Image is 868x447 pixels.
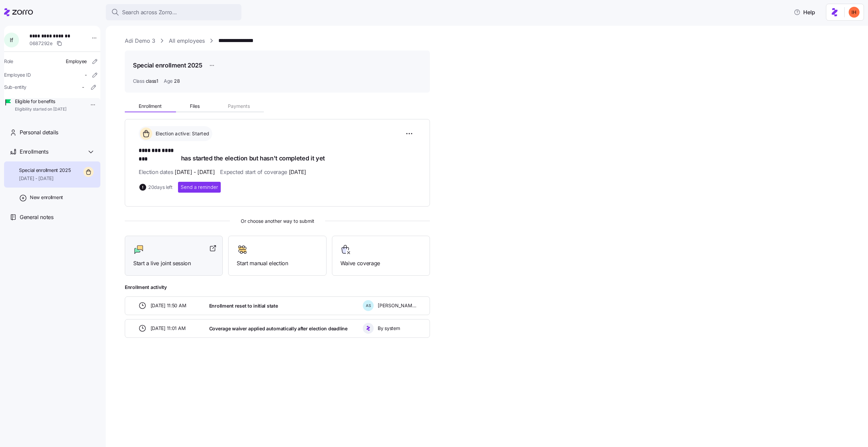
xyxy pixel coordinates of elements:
[164,78,173,84] span: Age
[29,40,53,47] span: 0687292e
[151,302,186,309] span: [DATE] 11:50 AM
[125,217,430,225] span: Or choose another way to submit
[378,302,416,309] span: [PERSON_NAME]
[19,167,71,174] span: Special enrollment 2025
[82,84,84,91] span: -
[106,4,241,20] button: Search across Zorro...
[20,148,48,156] span: Enrollments
[154,130,209,137] span: Election active: Started
[794,8,815,16] span: Help
[66,58,87,65] span: Employee
[146,78,158,84] span: class1
[19,175,71,182] span: [DATE] - [DATE]
[4,72,31,78] span: Employee ID
[190,104,200,109] span: Files
[20,128,58,137] span: Personal details
[10,37,13,43] span: l f
[133,61,202,70] h1: Special enrollment 2025
[237,259,318,268] span: Start manual election
[378,325,400,332] span: By system
[169,37,205,45] a: All employees
[122,8,177,17] span: Search across Zorro...
[366,304,371,308] span: A S
[788,5,821,19] button: Help
[209,325,348,332] span: Coverage waiver applied automatically after election deadline
[178,182,221,193] button: Send a reminder
[30,194,63,201] span: New enrollment
[220,168,306,176] span: Expected start of coverage
[139,147,416,162] h1: has started the election but hasn't completed it yet
[139,168,215,176] span: Election dates
[15,98,66,105] span: Eligible for benefits
[340,259,421,268] span: Waive coverage
[151,325,186,332] span: [DATE] 11:01 AM
[289,168,306,176] span: [DATE]
[175,168,215,176] span: [DATE] - [DATE]
[20,213,54,221] span: General notes
[133,259,214,268] span: Start a live joint session
[125,37,155,45] a: Adi Demo 3
[125,284,430,291] span: Enrollment activity
[228,104,250,109] span: Payments
[4,84,26,91] span: Sub-entity
[209,303,278,309] span: Enrollment reset to initial state
[85,72,87,78] span: -
[174,78,180,84] span: 28
[148,184,173,191] span: 20 days left
[139,104,162,109] span: Enrollment
[133,78,144,84] span: Class
[15,106,66,112] span: Eligibility started on [DATE]
[4,58,13,65] span: Role
[181,184,218,191] span: Send a reminder
[849,7,860,18] img: f3711480c2c985a33e19d88a07d4c111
